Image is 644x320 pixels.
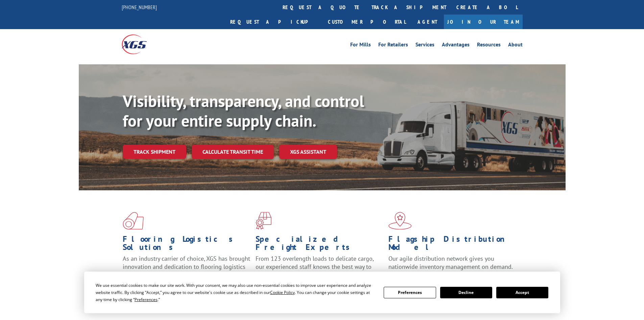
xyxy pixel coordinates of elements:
a: Track shipment [123,145,186,159]
button: Preferences [384,287,436,298]
img: xgs-icon-focused-on-flooring-red [256,212,271,230]
a: For Mills [350,42,371,49]
a: Advantages [442,42,470,49]
a: Join Our Team [444,15,523,29]
img: xgs-icon-total-supply-chain-intelligence-red [123,212,144,230]
button: Decline [440,287,492,298]
img: xgs-icon-flagship-distribution-model-red [388,212,412,230]
a: XGS ASSISTANT [279,145,337,159]
a: For Retailers [378,42,408,49]
h1: Flagship Distribution Model [388,235,516,255]
b: Visibility, transparency, and control for your entire supply chain. [123,90,364,131]
span: Our agile distribution network gives you nationwide inventory management on demand. [388,255,513,271]
span: As an industry carrier of choice, XGS has brought innovation and dedication to flooring logistics... [123,255,250,279]
a: Services [415,42,434,49]
a: About [508,42,523,49]
button: Accept [496,287,548,298]
a: Agent [411,15,444,29]
div: Cookie Consent Prompt [84,272,560,313]
p: From 123 overlength loads to delicate cargo, our experienced staff knows the best way to move you... [256,255,383,285]
a: Resources [477,42,501,49]
a: Customer Portal [323,15,411,29]
span: Cookie Policy [270,290,295,295]
a: Calculate transit time [192,145,274,159]
a: [PHONE_NUMBER] [122,4,157,10]
a: Request a pickup [225,15,323,29]
h1: Flooring Logistics Solutions [123,235,251,255]
span: Preferences [135,297,158,302]
div: We use essential cookies to make our site work. With your consent, we may also use non-essential ... [96,282,376,303]
h1: Specialized Freight Experts [256,235,383,255]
